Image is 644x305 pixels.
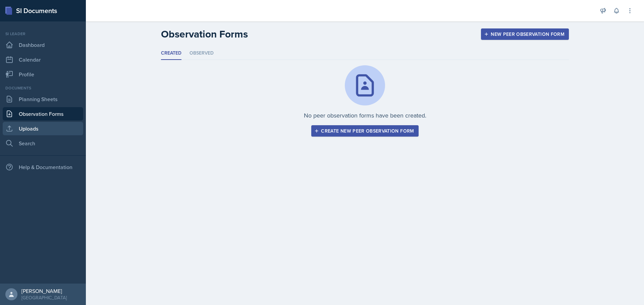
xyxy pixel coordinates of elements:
a: Calendar [3,53,83,66]
a: Planning Sheets [3,92,83,106]
h2: Observation Forms [161,28,248,40]
a: Observation Forms [3,107,83,121]
button: New Peer Observation Form [481,28,569,40]
p: No peer observation forms have been created. [304,111,426,120]
div: Help & Documentation [3,160,83,174]
div: New Peer Observation Form [485,31,565,37]
div: Create new peer observation form [316,128,414,134]
div: [PERSON_NAME] [21,288,67,294]
a: Uploads [3,122,83,135]
li: Created [161,47,181,60]
a: Search [3,137,83,150]
button: Create new peer observation form [311,125,418,137]
a: Profile [3,68,83,81]
div: Si leader [3,31,83,37]
div: [GEOGRAPHIC_DATA] [21,294,67,301]
li: Observed [190,47,214,60]
a: Dashboard [3,38,83,52]
div: Documents [3,85,83,91]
